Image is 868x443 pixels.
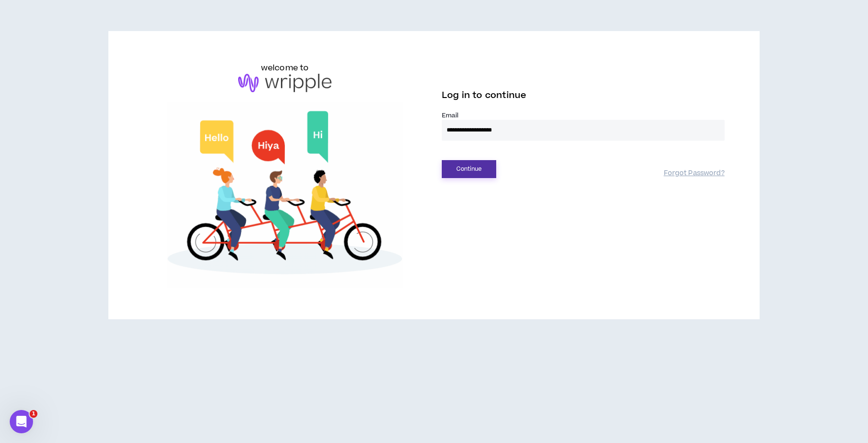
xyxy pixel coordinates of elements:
[238,74,331,92] img: logo-brand.png
[664,169,725,178] a: Forgot Password?
[442,89,526,101] span: Log in to continue
[10,410,33,433] iframe: Intercom live chat
[442,111,725,120] label: Email
[30,410,37,418] span: 1
[442,160,496,178] button: Continue
[261,62,309,74] h6: welcome to
[143,102,426,289] img: Welcome to Wripple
